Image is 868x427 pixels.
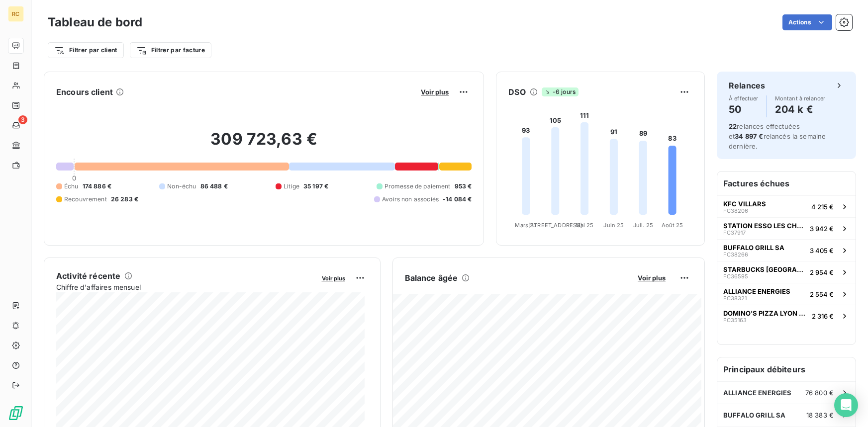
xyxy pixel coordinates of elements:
span: KFC VILLARS [723,200,766,208]
span: DOMINO'S PIZZA LYON 8 MERMOZ [723,309,808,317]
button: Actions [782,14,832,30]
span: 3 405 € [810,247,834,255]
span: FC38206 [723,208,748,214]
span: Promesse de paiement [385,182,451,191]
span: Voir plus [322,275,345,282]
tspan: [STREET_ADDRESS] [528,222,582,229]
h6: Encours client [56,86,113,98]
tspan: Mai 25 [576,222,594,229]
span: Échu [64,182,79,191]
span: Chiffre d'affaires mensuel [56,282,315,292]
span: 35 197 € [303,182,328,191]
tspan: Août 25 [662,222,683,229]
h4: 50 [729,101,759,117]
h6: Principaux débiteurs [717,357,856,381]
tspan: Juin 25 [604,222,624,229]
img: Logo LeanPay [8,405,24,421]
span: FC38266 [723,252,748,257]
span: relances effectuées et relancés la semaine dernière. [729,122,826,150]
button: BUFFALO GRILL SAFC382663 405 € [717,239,856,261]
button: Filtrer par client [48,42,124,58]
a: 3 [8,117,23,133]
button: DOMINO'S PIZZA LYON 8 MERMOZFC351632 316 € [717,305,856,327]
span: 34 897 € [735,132,763,140]
span: 2 954 € [810,268,834,276]
span: STATION ESSO LES CHERES [723,222,806,230]
span: 2 316 € [812,312,834,320]
span: 0 [72,174,76,182]
span: Voir plus [421,88,449,96]
h6: Balance âgée [405,272,458,284]
div: RC [8,6,24,22]
span: Litige [284,182,299,191]
span: 174 886 € [83,182,111,191]
span: 86 488 € [200,182,228,191]
span: Recouvrement [64,195,107,204]
span: Non-échu [167,182,196,191]
span: ALLIANCE ENERGIES [723,287,790,295]
span: BUFFALO GRILL SA [723,244,784,252]
span: 953 € [455,182,472,191]
span: 3 942 € [810,225,834,233]
div: Open Intercom Messenger [834,393,858,417]
button: Filtrer par facture [130,42,211,58]
tspan: Mars 25 [515,222,537,229]
h6: Activité récente [56,270,120,282]
h6: DSO [508,86,525,98]
span: FC38321 [723,295,747,301]
span: FC35163 [723,317,747,323]
span: 26 283 € [111,195,138,204]
span: FC36595 [723,273,748,279]
tspan: Juil. 25 [633,222,653,229]
span: Voir plus [638,274,666,282]
button: Voir plus [319,273,348,282]
span: 18 383 € [806,411,834,419]
span: -14 084 € [443,195,472,204]
span: Avoirs non associés [382,195,439,204]
span: À effectuer [729,95,759,101]
h2: 309 723,63 € [56,129,472,159]
span: 76 800 € [805,389,834,397]
span: BUFFALO GRILL SA [723,411,785,419]
h6: Relances [729,80,765,91]
h4: 204 k € [775,101,826,117]
span: 3 [18,115,27,124]
button: KFC VILLARSFC382064 215 € [717,195,856,217]
button: STARBUCKS [GEOGRAPHIC_DATA]FC365952 954 € [717,261,856,283]
span: FC37917 [723,230,746,236]
span: 4 215 € [811,203,834,211]
span: STARBUCKS [GEOGRAPHIC_DATA] [723,265,806,273]
span: -6 jours [542,87,579,96]
span: 2 554 € [810,290,834,298]
h6: Factures échues [717,171,856,195]
button: Voir plus [635,273,669,282]
button: ALLIANCE ENERGIESFC383212 554 € [717,283,856,305]
button: Voir plus [418,87,452,96]
span: ALLIANCE ENERGIES [723,389,792,397]
span: Montant à relancer [775,95,826,101]
span: 22 [729,122,737,130]
h3: Tableau de bord [48,13,142,31]
button: STATION ESSO LES CHERESFC379173 942 € [717,217,856,239]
